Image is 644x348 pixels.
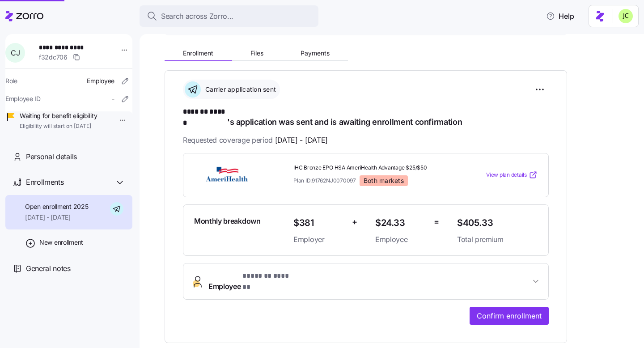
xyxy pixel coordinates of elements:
span: $405.33 [457,216,538,230]
span: Open enrollment 2025 [25,202,88,211]
span: Employee ID [5,94,41,103]
span: Role [5,76,17,85]
span: Monthly breakdown [194,216,261,227]
span: Enrollments [26,177,64,188]
span: f32dc706 [39,53,68,62]
span: Help [546,11,574,21]
span: Waiting for benefit eligibility [20,111,97,120]
img: AmeriHealth [194,165,258,185]
span: IHC Bronze EPO HSA AmeriHealth Advantage $25/$50 [293,164,450,172]
button: Help [539,7,581,25]
span: = [434,216,439,229]
span: Personal details [26,151,77,162]
span: Requested coverage period [183,135,328,146]
span: Confirm enrollment [477,310,542,321]
a: View plan details [486,170,538,179]
span: Payments [301,50,330,56]
span: Employer [293,234,345,245]
span: Employee [208,271,290,292]
span: - [112,94,114,103]
span: New enrollment [39,238,83,247]
span: Files [250,50,263,56]
span: Employee [87,76,114,85]
span: [DATE] - [DATE] [275,135,328,146]
span: Both markets [364,177,404,185]
h1: 's application was sent and is awaiting enrollment confirmation [183,106,549,127]
span: C J [11,49,20,56]
button: Search across Zorro... [140,5,318,27]
span: Employee [375,234,427,245]
span: Eligibility will start on [DATE] [20,123,97,130]
span: $381 [293,216,345,230]
img: 0d5040ea9766abea509702906ec44285 [619,9,633,23]
span: Plan ID: 91762NJ0070097 [293,177,356,184]
span: Total premium [457,234,538,245]
span: $24.33 [375,216,427,230]
span: + [352,216,357,229]
span: General notes [26,263,71,274]
span: Carrier application sent [203,85,276,94]
span: Enrollment [183,50,213,56]
button: Confirm enrollment [470,307,549,325]
span: View plan details [486,171,527,179]
span: [DATE] - [DATE] [25,213,88,222]
span: Search across Zorro... [161,11,233,22]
